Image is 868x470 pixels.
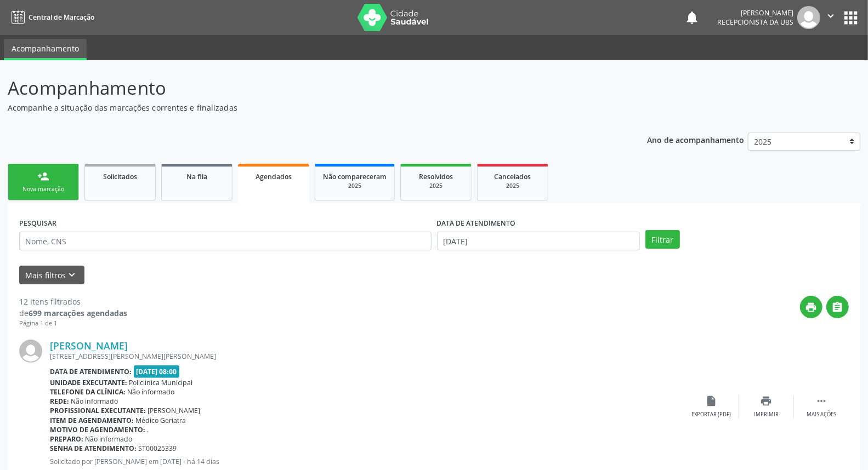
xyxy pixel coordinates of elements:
[86,434,133,444] span: Não informado
[8,8,94,26] a: Central de Marcação
[820,6,841,29] button: 
[50,397,69,406] b: Rede:
[50,387,126,397] b: Telefone da clínica:
[136,416,186,425] span: Médico Geriatra
[645,230,680,249] button: Filtrar
[19,319,127,328] div: Página 1 de 1
[71,397,118,406] span: Não informado
[419,172,453,181] span: Resolvidos
[37,170,49,182] div: person_add
[4,39,87,60] a: Acompanhamento
[800,296,822,318] button: print
[717,8,793,18] div: [PERSON_NAME]
[147,425,149,434] span: .
[692,411,731,419] div: Exportar (PDF)
[50,416,134,425] b: Item de agendamento:
[19,266,84,285] button: Mais filtroskeyboard_arrow_down
[323,172,387,181] span: Não compareceram
[50,352,684,361] div: [STREET_ADDRESS][PERSON_NAME][PERSON_NAME]
[706,395,718,407] i: insert_drive_file
[129,378,193,387] span: Policlinica Municipal
[647,133,744,146] p: Ano de acompanhamento
[50,340,128,352] a: [PERSON_NAME]
[186,172,207,181] span: Na fila
[805,301,818,313] i: print
[128,387,175,397] span: Não informado
[8,74,605,102] p: Acompanhamento
[66,269,78,281] i: keyboard_arrow_down
[16,185,71,193] div: Nova marcação
[754,411,779,419] div: Imprimir
[797,6,820,29] img: img
[50,367,132,376] b: Data de atendimento:
[717,18,793,27] span: Recepcionista da UBS
[50,457,684,466] p: Solicitado por [PERSON_NAME] em [DATE] - há 14 dias
[485,182,540,190] div: 2025
[825,10,837,22] i: 
[437,215,516,232] label: DATA DE ATENDIMENTO
[50,406,146,415] b: Profissional executante:
[832,301,844,313] i: 
[8,102,605,113] p: Acompanhe a situação das marcações correntes e finalizadas
[807,411,836,419] div: Mais ações
[841,8,860,27] button: apps
[103,172,137,181] span: Solicitados
[29,13,94,22] span: Central de Marcação
[826,296,849,318] button: 
[815,395,827,407] i: 
[256,172,292,181] span: Agendados
[50,425,145,434] b: Motivo de agendamento:
[19,232,432,250] input: Nome, CNS
[19,296,127,307] div: 12 itens filtrados
[409,182,463,190] div: 2025
[50,444,137,453] b: Senha de atendimento:
[19,215,56,232] label: PESQUISAR
[19,307,127,319] div: de
[19,340,42,363] img: img
[139,444,177,453] span: ST00025339
[495,172,531,181] span: Cancelados
[50,378,127,387] b: Unidade executante:
[761,395,773,407] i: print
[437,232,640,250] input: Selecione um intervalo
[323,182,387,190] div: 2025
[50,434,83,444] b: Preparo:
[134,365,180,378] span: [DATE] 08:00
[29,308,127,318] strong: 699 marcações agendadas
[684,10,700,25] button: notifications
[148,406,201,415] span: [PERSON_NAME]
